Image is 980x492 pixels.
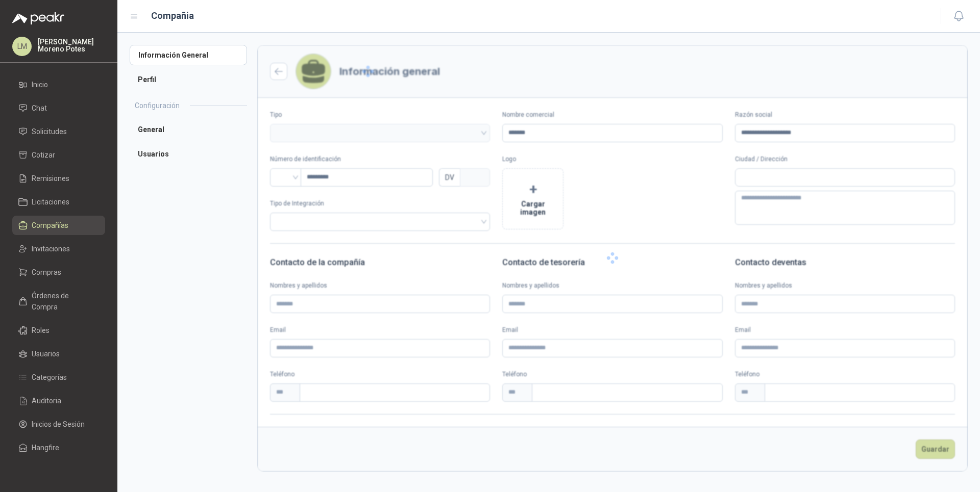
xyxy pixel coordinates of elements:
a: Chat [12,98,105,118]
a: Licitaciones [12,192,105,212]
span: Órdenes de Compra [32,290,95,313]
a: Categorías [12,368,105,387]
a: Hangfire [12,438,105,457]
span: Licitaciones [32,196,69,208]
span: Categorías [32,372,67,383]
span: Compras [32,267,61,278]
span: Remisiones [32,173,69,184]
a: Invitaciones [12,239,105,258]
a: Auditoria [12,391,105,410]
span: Compañías [32,220,68,231]
span: Hangfire [32,442,59,453]
a: Inicio [12,75,105,94]
a: Cotizar [12,145,105,165]
a: Roles [12,321,105,340]
a: Remisiones [12,169,105,188]
img: Logo peakr [12,12,64,24]
span: Invitaciones [32,243,70,254]
p: [PERSON_NAME] Moreno Potes [38,38,105,53]
a: Compañías [12,216,105,235]
span: Chat [32,102,47,114]
h1: Compañia [151,9,194,23]
a: Inicios de Sesión [12,415,105,434]
span: Solicitudes [32,126,67,137]
a: General [130,119,247,140]
a: Órdenes de Compra [12,286,105,317]
span: Inicio [32,79,48,90]
a: Solicitudes [12,122,105,141]
a: Usuarios [12,344,105,364]
div: LM [12,37,32,56]
span: Inicios de Sesión [32,419,85,430]
a: Compras [12,263,105,282]
a: Información General [130,45,247,65]
span: Cotizar [32,149,55,161]
span: Roles [32,325,50,336]
a: Perfil [130,69,247,90]
a: Usuarios [130,144,247,164]
h2: Configuración [135,100,180,111]
span: Usuarios [32,348,60,359]
span: Auditoria [32,395,61,406]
